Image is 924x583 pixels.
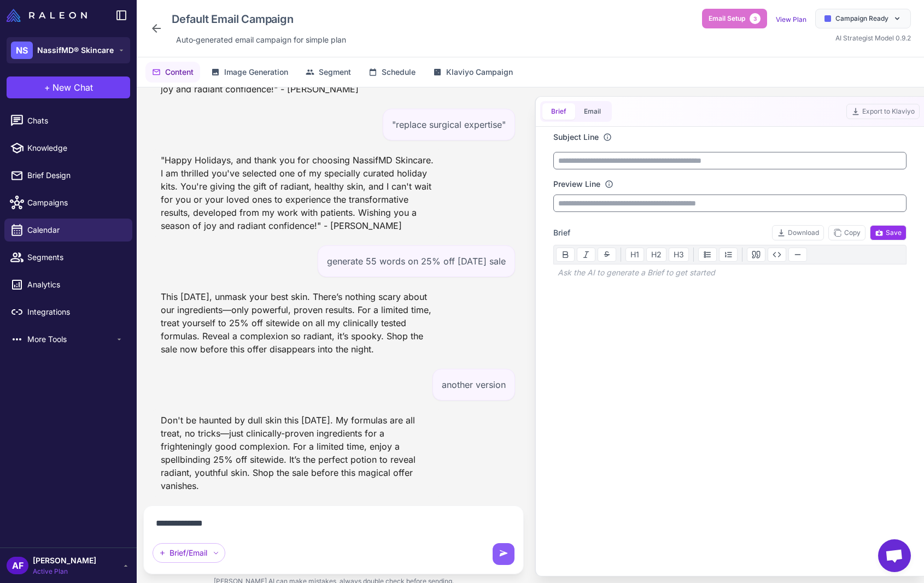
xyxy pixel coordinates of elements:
[7,9,87,22] img: Raleon Logo
[153,543,225,563] div: Brief/Email
[776,15,806,23] a: View Plan
[7,76,130,98] button: +New Chat
[27,224,124,236] span: Calendar
[7,557,28,574] div: AF
[846,104,920,119] button: Export to Klaviyo
[426,62,519,83] button: Klaviyo Campaign
[542,103,575,120] button: Brief
[875,228,902,238] span: Save
[27,142,124,154] span: Knowledge
[145,62,200,83] button: Content
[33,567,96,576] span: Active Plan
[27,169,124,181] span: Brief Design
[833,228,861,238] span: Copy
[152,286,442,360] div: This [DATE], unmask your best skin. There’s nothing scary about our ingredients—only powerful, pr...
[7,9,91,22] a: Raleon Logo
[52,81,93,94] span: New Chat
[33,555,96,567] span: [PERSON_NAME]
[27,251,124,263] span: Segments
[27,197,124,209] span: Campaigns
[709,14,745,23] span: Email Setup
[575,103,610,120] button: Email
[318,245,515,277] div: generate 55 words on 25% off [DATE] sale
[553,131,599,143] label: Subject Line
[828,225,865,240] button: Copy
[176,34,346,46] span: Auto‑generated email campaign for simple plan
[44,81,50,94] span: +
[165,66,194,78] span: Content
[152,149,442,237] div: "Happy Holidays, and thank you for choosing NassifMD Skincare. I am thrilled you've selected one ...
[669,248,689,262] button: H3
[167,9,350,30] div: Click to edit campaign name
[27,279,124,291] span: Analytics
[172,32,350,48] div: Click to edit description
[553,227,570,239] span: Brief
[4,301,132,323] a: Integrations
[224,66,288,78] span: Image Generation
[4,273,132,296] a: Analytics
[446,66,513,78] span: Klaviyo Campaign
[625,248,644,262] button: H1
[27,115,124,127] span: Chats
[152,409,442,497] div: Don't be haunted by dull skin this [DATE]. My formulas are all treat, no tricks—just clinically-p...
[4,164,132,187] a: Brief Design
[37,44,114,56] span: NassifMD® Skincare
[4,109,132,132] a: Chats
[835,14,888,23] span: Campaign Ready
[27,306,124,318] span: Integrations
[553,264,907,281] div: Ask the AI to generate a Brief to get started
[383,109,515,140] div: "replace surgical expertise"
[4,137,132,160] a: Knowledge
[878,539,911,572] div: Open chat
[702,9,767,28] button: Email Setup3
[27,333,115,345] span: More Tools
[432,369,515,401] div: another version
[835,34,911,42] span: AI Strategist Model 0.9.2
[4,191,132,214] a: Campaigns
[7,37,130,63] button: NSNassifMD® Skincare
[4,219,132,242] a: Calendar
[319,66,351,78] span: Segment
[553,178,600,190] label: Preview Line
[750,13,761,24] span: 3
[299,62,358,83] button: Segment
[382,66,416,78] span: Schedule
[870,225,907,240] button: Save
[772,225,824,240] button: Download
[646,248,666,262] button: H2
[362,62,422,83] button: Schedule
[11,42,33,59] div: NS
[204,62,295,83] button: Image Generation
[4,246,132,269] a: Segments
